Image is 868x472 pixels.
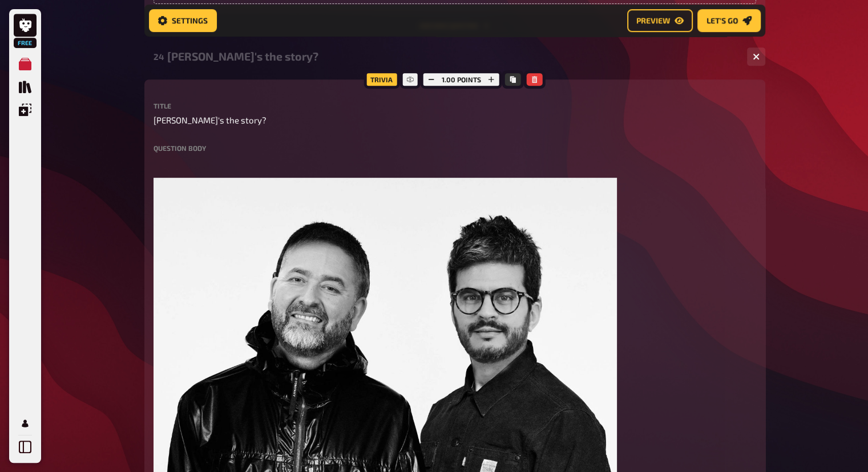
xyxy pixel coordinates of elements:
[149,9,217,32] button: Settings
[154,51,163,62] div: 24
[167,50,738,63] div: [PERSON_NAME]'s the story?
[154,145,756,151] label: Question body
[421,70,502,89] div: 1.00 points
[505,73,521,86] button: Copy
[154,114,267,127] span: [PERSON_NAME]'s the story?
[706,17,738,25] span: Let's go
[15,39,35,46] span: Free
[14,98,37,121] a: Overlays
[636,17,670,25] span: Preview
[14,53,37,75] a: My Quizzes
[154,102,756,109] label: Title
[627,9,693,32] button: Preview
[364,70,399,89] div: Trivia
[697,9,761,32] button: Let's go
[14,75,37,98] a: Quiz Library
[172,17,208,25] span: Settings
[14,412,37,435] a: Profile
